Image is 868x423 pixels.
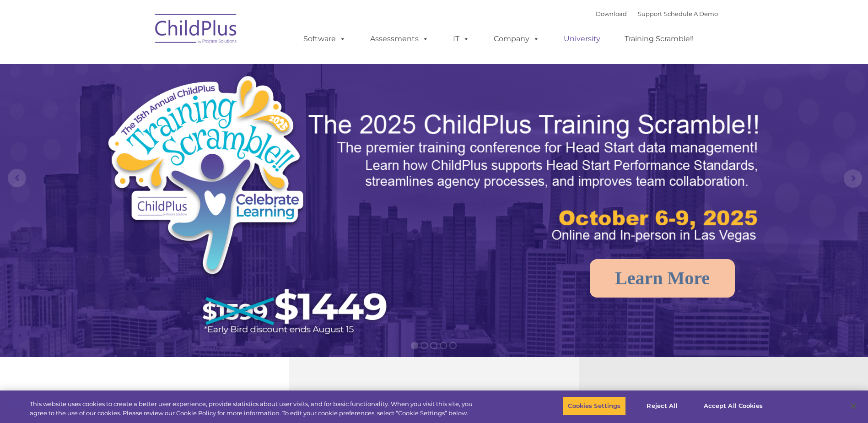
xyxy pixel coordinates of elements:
[485,30,549,48] a: Company
[596,10,718,17] font: |
[563,396,625,416] button: Cookies Settings
[843,396,863,416] button: Close
[127,98,166,105] span: Phone number
[361,30,438,48] a: Assessments
[638,10,662,17] a: Support
[555,30,609,48] a: University
[634,396,691,416] button: Reject All
[294,30,355,48] a: Software
[664,10,718,17] a: Schedule A Demo
[151,7,242,53] img: ChildPlus by Procare Solutions
[596,10,627,17] a: Download
[590,259,735,298] a: Learn More
[699,396,768,416] button: Accept All Cookies
[444,30,479,48] a: IT
[127,60,155,67] span: Last name
[30,400,477,418] div: This website uses cookies to create a better user experience, provide statistics about user visit...
[615,30,703,48] a: Training Scramble!!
